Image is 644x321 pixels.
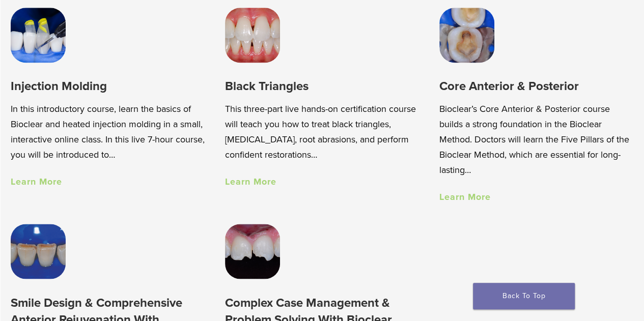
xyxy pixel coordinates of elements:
[439,101,633,178] p: Bioclear’s Core Anterior & Posterior course builds a strong foundation in the Bioclear Method. Do...
[11,78,205,95] h3: Injection Molding
[225,78,419,95] h3: Black Triangles
[473,283,575,309] a: Back To Top
[439,78,633,95] h3: Core Anterior & Posterior
[225,101,419,162] p: This three-part live hands-on certification course will teach you how to treat black triangles, [...
[11,176,62,187] a: Learn More
[225,176,276,187] a: Learn More
[11,101,205,162] p: In this introductory course, learn the basics of Bioclear and heated injection molding in a small...
[439,191,491,202] a: Learn More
